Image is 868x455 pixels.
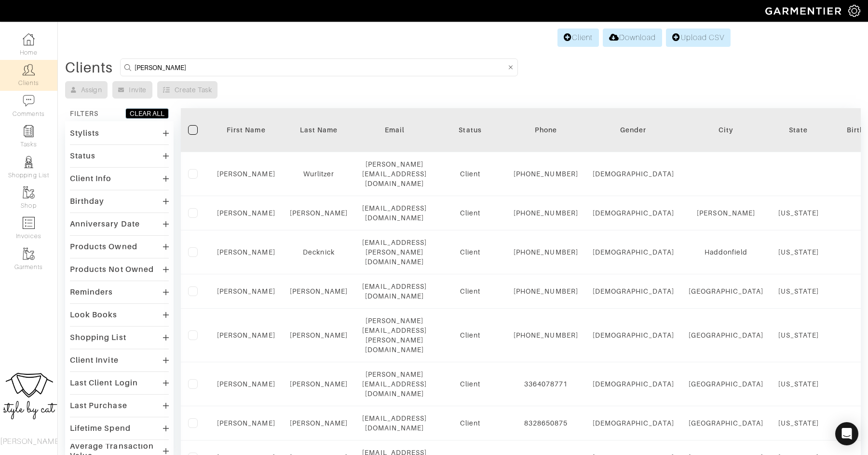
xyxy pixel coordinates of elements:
[362,282,427,301] div: [EMAIL_ADDRESS][DOMAIN_NAME]
[778,330,819,340] div: [US_STATE]
[778,125,819,135] div: State
[217,248,275,256] a: [PERSON_NAME]
[217,331,275,339] a: [PERSON_NAME]
[689,286,764,296] div: [GEOGRAPHIC_DATA]
[434,108,506,152] th: Toggle SortBy
[70,197,104,206] div: Birthday
[135,61,506,73] input: Search by name, email, phone, city, or state
[23,64,35,76] img: clients-icon-6bae9207a08558b7cb47a8932f037763ab4055f8c8b6bfacd5dc20c3e0201464.png
[362,316,427,355] div: [PERSON_NAME][EMAIL_ADDRESS][PERSON_NAME][DOMAIN_NAME]
[70,174,112,184] div: Client Info
[23,33,35,45] img: dashboard-icon-dbcd8f5a0b271acd01030246c82b418ddd0df26cd7fceb0bd07c9910d44c42f6.png
[217,125,275,135] div: First Name
[441,169,499,179] div: Client
[283,108,355,152] th: Toggle SortBy
[514,169,578,179] div: [PHONE_NUMBER]
[689,418,764,428] div: [GEOGRAPHIC_DATA]
[441,208,499,218] div: Client
[23,186,35,199] img: garments-icon-b7da505a4dc4fd61783c78ac3ca0ef83fa9d6f193b1c9dc38574b1d14d53ca28.png
[514,208,578,218] div: [PHONE_NUMBER]
[593,286,674,296] div: [DEMOGRAPHIC_DATA]
[303,170,334,178] a: Wurlitzer
[603,28,662,47] a: Download
[848,5,860,17] img: gear-icon-white-bd11855cb880d31180b6d7d6211b90ccbf57a29d726f0c71d8c61bd08dd39cc2.png
[290,331,348,339] a: [PERSON_NAME]
[778,208,819,218] div: [US_STATE]
[23,217,35,229] img: orders-icon-0abe47150d42831381b5fb84f609e132dff9fe21cb692f30cb5eec754e2cba89.png
[70,378,138,388] div: Last Client Login
[593,247,674,257] div: [DEMOGRAPHIC_DATA]
[514,247,578,257] div: [PHONE_NUMBER]
[290,209,348,217] a: [PERSON_NAME]
[689,247,764,257] div: Haddonfield
[514,379,578,389] div: 3364078771
[593,379,674,389] div: [DEMOGRAPHIC_DATA]
[290,419,348,427] a: [PERSON_NAME]
[217,287,275,295] a: [PERSON_NAME]
[362,413,427,433] div: [EMAIL_ADDRESS][DOMAIN_NAME]
[217,380,275,388] a: [PERSON_NAME]
[23,95,35,107] img: comment-icon-a0a6a9ef722e966f86d9cbdc48e553b5cf19dbc54f86b18d962a5391bc8f6eb6.png
[514,330,578,340] div: [PHONE_NUMBER]
[303,248,334,256] a: Decknick
[514,418,578,428] div: 8328650875
[362,125,427,135] div: Email
[778,418,819,428] div: [US_STATE]
[362,238,427,267] div: [EMAIL_ADDRESS][PERSON_NAME][DOMAIN_NAME]
[70,401,127,411] div: Last Purchase
[290,125,348,135] div: Last Name
[362,203,427,223] div: [EMAIL_ADDRESS][DOMAIN_NAME]
[593,169,674,179] div: [DEMOGRAPHIC_DATA]
[70,151,95,161] div: Status
[778,247,819,257] div: [US_STATE]
[778,379,819,389] div: [US_STATE]
[362,159,427,188] div: [PERSON_NAME][EMAIL_ADDRESS][DOMAIN_NAME]
[217,209,275,217] a: [PERSON_NAME]
[689,379,764,389] div: [GEOGRAPHIC_DATA]
[760,2,848,19] img: garmentier-logo-header-white-b43fb05a5012e4ada735d5af1a66efaba907eab6374d6393d1fbf88cb4ef424d.png
[441,379,499,389] div: Client
[70,265,154,274] div: Products Not Owned
[689,330,764,340] div: [GEOGRAPHIC_DATA]
[593,330,674,340] div: [DEMOGRAPHIC_DATA]
[23,156,35,168] img: stylists-icon-eb353228a002819b7ec25b43dbf5f0378dd9e0616d9560372ff212230b889e62.png
[70,242,137,252] div: Products Owned
[70,355,119,365] div: Client Invite
[23,248,35,260] img: garments-icon-b7da505a4dc4fd61783c78ac3ca0ef83fa9d6f193b1c9dc38574b1d14d53ca28.png
[23,125,35,137] img: reminder-icon-8004d30b9f0a5d33ae49ab947aed9ed385cf756f9e5892f1edd6e32f2345188e.png
[70,128,99,138] div: Stylists
[70,109,98,118] div: FILTERS
[514,125,578,135] div: Phone
[514,286,578,296] div: [PHONE_NUMBER]
[835,422,858,445] div: Open Intercom Messenger
[557,28,599,47] a: Client
[778,286,819,296] div: [US_STATE]
[70,333,126,342] div: Shopping List
[689,125,764,135] div: City
[65,63,113,72] div: Clients
[70,310,118,320] div: Look Books
[217,419,275,427] a: [PERSON_NAME]
[70,424,131,433] div: Lifetime Spend
[210,108,283,152] th: Toggle SortBy
[441,286,499,296] div: Client
[585,108,681,152] th: Toggle SortBy
[290,380,348,388] a: [PERSON_NAME]
[217,170,275,178] a: [PERSON_NAME]
[689,208,764,218] div: [PERSON_NAME]
[290,287,348,295] a: [PERSON_NAME]
[362,370,427,398] div: [PERSON_NAME][EMAIL_ADDRESS][DOMAIN_NAME]
[70,287,113,297] div: Reminders
[593,125,674,135] div: Gender
[130,109,164,118] div: CLEAR ALL
[593,208,674,218] div: [DEMOGRAPHIC_DATA]
[70,219,140,229] div: Anniversary Date
[441,125,499,135] div: Status
[125,108,169,119] button: CLEAR ALL
[441,247,499,257] div: Client
[666,28,731,47] a: Upload CSV
[441,418,499,428] div: Client
[441,330,499,340] div: Client
[593,418,674,428] div: [DEMOGRAPHIC_DATA]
